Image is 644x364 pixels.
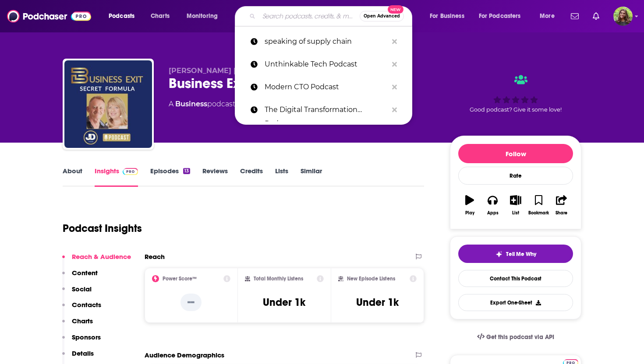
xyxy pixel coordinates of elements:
span: Tell Me Why [506,251,536,258]
img: tell me why sparkle [495,251,502,258]
p: Unthinkable Tech Podcast [265,53,388,76]
div: List [512,210,519,216]
span: Charts [151,10,170,22]
button: Bookmark [527,189,550,221]
button: Sponsors [62,333,101,349]
p: Charts [72,317,93,325]
button: Open AdvancedNew [360,11,404,21]
a: Charts [145,9,175,23]
button: List [504,189,527,221]
div: A podcast [169,99,235,109]
div: Share [556,210,567,216]
p: Social [72,285,92,293]
div: Search podcasts, credits, & more... [243,6,421,26]
h2: Reach [145,252,165,261]
div: Rate [458,167,573,185]
h1: Podcast Insights [63,222,142,235]
a: Episodes13 [150,167,190,187]
p: Contacts [72,301,101,309]
div: Apps [487,210,499,216]
h2: Total Monthly Listens [254,276,303,282]
p: Reach & Audience [72,252,131,261]
a: The Digital Transformation Podcast: [235,98,412,121]
a: InsightsPodchaser Pro [95,167,138,187]
button: Share [550,189,573,221]
p: -- [180,294,202,311]
button: Apps [481,189,504,221]
span: [PERSON_NAME] [PERSON_NAME] [169,66,296,75]
a: Business [175,100,207,108]
img: Podchaser - Follow, Share and Rate Podcasts [7,8,91,24]
p: speaking of supply chain [265,30,388,53]
img: Business Exit: Secret Formula [64,60,152,148]
img: Podchaser Pro [123,168,138,175]
button: Reach & Audience [62,252,131,269]
img: User Profile [613,7,633,26]
div: Bookmark [528,210,549,216]
a: Unthinkable Tech Podcast [235,53,412,76]
a: Similar [301,167,322,187]
a: Reviews [202,167,228,187]
button: Charts [62,317,93,333]
a: Show notifications dropdown [567,9,582,24]
p: Content [72,269,98,277]
span: Monitoring [187,10,218,22]
a: About [63,167,82,187]
a: Modern CTO Podcast [235,76,412,98]
a: Contact This Podcast [458,270,573,287]
button: Contacts [62,301,101,317]
div: Good podcast? Give it some love! [450,66,581,121]
div: 13 [183,168,190,174]
span: Get this podcast via API [486,333,554,341]
span: Podcasts [109,10,134,22]
h3: Under 1k [263,296,305,309]
h2: Audience Demographics [145,351,224,359]
p: The Digital Transformation Podcast: [265,98,388,121]
span: More [540,10,555,22]
span: Logged in as reagan34226 [613,7,633,26]
button: Follow [458,144,573,163]
a: Lists [275,167,288,187]
button: open menu [103,9,146,23]
button: open menu [180,9,229,23]
div: Play [465,210,474,216]
h3: Under 1k [356,296,399,309]
button: open menu [473,9,534,23]
button: Export One-Sheet [458,294,573,311]
p: Sponsors [72,333,101,341]
span: Open Advanced [364,14,400,18]
a: Show notifications dropdown [589,9,603,24]
span: For Business [430,10,464,22]
button: tell me why sparkleTell Me Why [458,245,573,263]
a: Credits [240,167,263,187]
span: Good podcast? Give it some love! [470,106,562,113]
button: Show profile menu [613,7,633,26]
button: Play [458,189,481,221]
p: Modern CTO Podcast [265,76,388,98]
span: For Podcasters [479,10,521,22]
span: New [388,5,403,14]
input: Search podcasts, credits, & more... [259,9,360,23]
p: Details [72,349,94,357]
button: open menu [424,9,475,23]
button: Content [62,269,98,285]
button: open menu [534,9,566,23]
h2: New Episode Listens [347,276,395,282]
button: Social [62,285,92,301]
h2: Power Score™ [163,276,197,282]
a: speaking of supply chain [235,30,412,53]
a: Get this podcast via API [470,326,561,348]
